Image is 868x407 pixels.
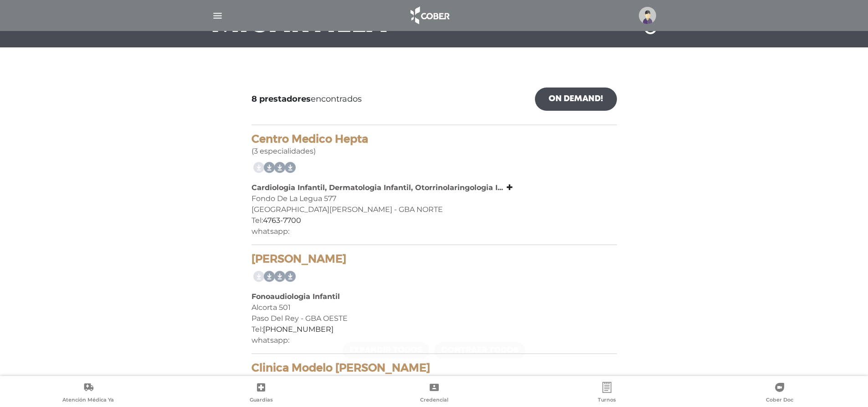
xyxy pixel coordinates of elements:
[252,93,362,105] span: encontrados
[252,215,617,226] div: Tel:
[2,382,175,405] a: Atención Médica Ya
[252,183,503,192] b: Cardiologia Infantil, Dermatologia Infantil, Otorrinolaringologia I...
[693,382,866,405] a: Cober Doc
[252,292,340,301] b: Fonoaudiologia Infantil
[252,133,617,146] h4: Centro Medico Hepta
[343,342,429,359] a: Expandir todos
[263,216,301,225] a: 4763-7700
[252,226,617,237] div: whatsapp:
[434,342,525,359] a: Contraer todos
[252,204,617,215] div: [GEOGRAPHIC_DATA][PERSON_NAME] - GBA NORTE
[252,133,617,157] div: (3 especialidades)
[250,397,273,405] span: Guardias
[252,313,617,324] div: Paso Del Rey - GBA OESTE
[520,382,693,405] a: Turnos
[639,7,656,24] img: profile-placeholder.svg
[175,382,347,405] a: Guardias
[252,94,311,104] b: 8 prestadores
[252,193,617,204] div: Fondo De La Legua 577
[252,361,617,375] h4: Clinica Modelo [PERSON_NAME]
[535,88,617,111] a: On Demand!
[212,10,223,21] img: Cober_menu-lines-white.svg
[420,397,448,405] span: Credencial
[252,302,617,313] div: Alcorta 501
[252,252,617,266] h4: [PERSON_NAME]
[598,397,616,405] span: Turnos
[252,335,617,346] div: whatsapp:
[252,324,617,335] div: Tel:
[348,382,520,405] a: Credencial
[62,397,114,405] span: Atención Médica Ya
[212,13,387,36] h3: Mi Cartilla
[263,325,334,334] a: [PHONE_NUMBER]
[766,397,793,405] span: Cober Doc
[406,5,453,26] img: logo_cober_home-white.png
